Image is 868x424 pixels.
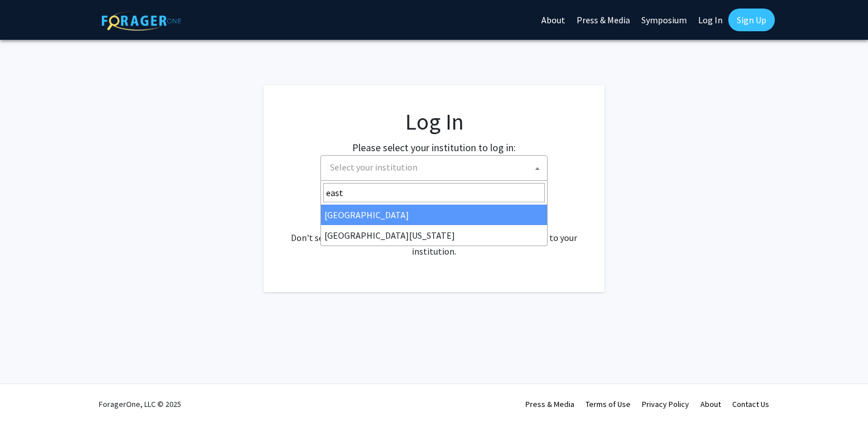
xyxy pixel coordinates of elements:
[525,399,574,409] a: Press & Media
[586,399,631,409] a: Terms of Use
[286,203,582,258] div: No account? . Don't see your institution? about bringing ForagerOne to your institution.
[330,161,418,173] span: Select your institution
[352,140,516,155] label: Please select your institution to log in:
[700,399,721,409] a: About
[321,225,547,246] li: [GEOGRAPHIC_DATA][US_STATE]
[99,384,181,424] div: ForagerOne, LLC © 2025
[286,108,582,135] h1: Log In
[728,9,775,31] a: Sign Up
[102,11,181,31] img: ForagerOne Logo
[642,399,689,409] a: Privacy Policy
[732,399,769,409] a: Contact Us
[9,373,48,415] iframe: Chat
[325,156,547,179] span: Select your institution
[323,183,545,202] input: Search
[321,205,547,225] li: [GEOGRAPHIC_DATA]
[320,155,548,181] span: Select your institution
